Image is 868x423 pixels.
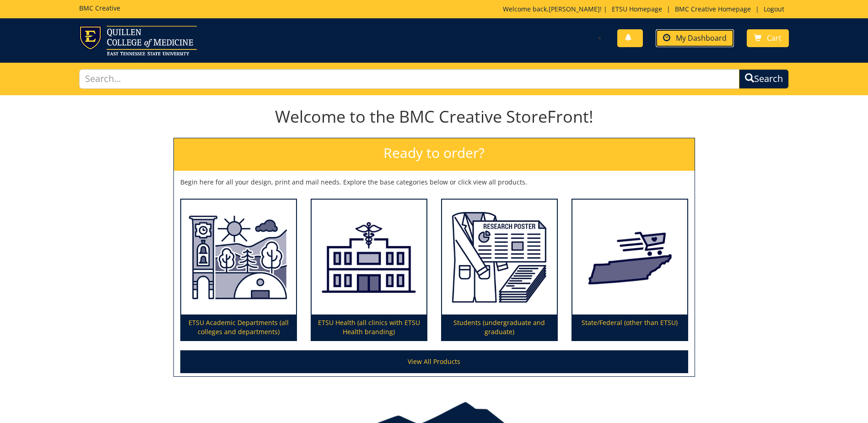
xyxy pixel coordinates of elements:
a: Logout [759,5,789,13]
a: ETSU Academic Departments (all colleges and departments) [181,200,296,341]
img: ETSU logo [79,26,197,55]
a: My Dashboard [656,29,734,47]
span: My Dashboard [676,33,727,43]
a: Students (undergraduate and graduate) [442,200,557,341]
img: ETSU Academic Departments (all colleges and departments) [181,200,296,315]
p: Begin here for all your design, print and mail needs. Explore the base categories below or click ... [180,178,688,187]
img: Students (undergraduate and graduate) [442,200,557,315]
p: Students (undergraduate and graduate) [442,315,557,340]
span: Cart [767,33,782,43]
button: Search [739,69,789,89]
img: ETSU Health (all clinics with ETSU Health branding) [312,200,426,315]
p: Welcome back, ! | | | [503,5,789,14]
a: BMC Creative Homepage [670,5,755,13]
input: Search... [79,69,739,89]
a: Cart [747,29,789,47]
a: View All Products [180,350,688,373]
img: State/Federal (other than ETSU) [572,200,687,315]
h1: Welcome to the BMC Creative StoreFront! [173,108,695,126]
a: State/Federal (other than ETSU) [572,200,687,341]
a: ETSU Health (all clinics with ETSU Health branding) [312,200,426,341]
h5: BMC Creative [79,5,120,11]
a: [PERSON_NAME] [549,5,600,13]
p: State/Federal (other than ETSU) [572,315,687,340]
p: ETSU Health (all clinics with ETSU Health branding) [312,315,426,340]
h2: Ready to order? [174,138,695,171]
a: ETSU Homepage [607,5,667,13]
p: ETSU Academic Departments (all colleges and departments) [181,315,296,340]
